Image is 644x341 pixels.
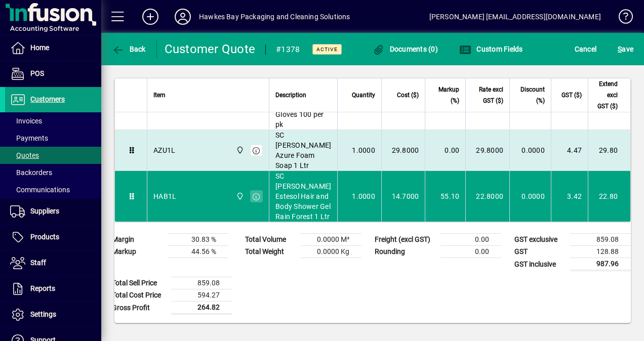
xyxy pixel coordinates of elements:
[472,191,503,201] div: 22.8000
[276,41,300,58] div: #1378
[5,181,101,198] a: Communications
[301,234,361,246] td: 0.0000 M³
[30,44,49,52] span: Home
[397,90,419,101] span: Cost ($)
[199,9,350,25] div: Hawkes Bay Packaging and Cleaning Solutions
[5,276,101,302] a: Reports
[153,90,166,101] span: Item
[30,284,55,292] span: Reports
[233,145,245,156] span: Central
[316,46,338,53] span: Active
[572,40,599,58] button: Cancel
[10,186,70,194] span: Communications
[10,151,39,159] span: Quotes
[594,78,618,112] span: Extend excl GST ($)
[509,234,570,246] td: GST exclusive
[561,90,582,101] span: GST ($)
[171,289,232,302] td: 594.27
[611,2,631,35] a: Knowledge Base
[30,69,44,77] span: POS
[352,191,375,201] span: 1.0000
[10,168,52,177] span: Backorders
[459,45,523,53] span: Custom Fields
[425,171,465,222] td: 55.10
[107,277,171,289] td: Total Sell Price
[153,145,175,155] div: AZU1L
[352,90,375,101] span: Quantity
[301,246,361,258] td: 0.0000 Kg
[381,171,425,222] td: 14.7000
[10,117,42,125] span: Invoices
[5,147,101,164] a: Quotes
[109,40,148,58] button: Back
[5,164,101,181] a: Backorders
[370,234,440,246] td: Freight (excl GST)
[618,41,633,57] span: ave
[615,40,636,58] button: Save
[5,61,101,87] a: POS
[509,130,551,171] td: 0.0000
[153,191,176,201] div: HAB1L
[588,130,630,171] td: 29.80
[472,84,503,106] span: Rate excl GST ($)
[275,130,331,170] span: SC [PERSON_NAME] Azure Foam Soap 1 Ltr
[472,145,503,155] div: 29.8000
[107,234,168,246] td: Margin
[372,45,438,53] span: Documents (0)
[275,90,306,101] span: Description
[431,84,459,106] span: Markup (%)
[107,289,171,302] td: Total Cost Price
[5,199,101,224] a: Suppliers
[5,302,101,327] a: Settings
[10,134,48,142] span: Payments
[570,246,631,258] td: 128.88
[429,9,601,25] div: [PERSON_NAME] [EMAIL_ADDRESS][DOMAIN_NAME]
[30,95,65,103] span: Customers
[5,250,101,276] a: Staff
[516,84,545,106] span: Discount (%)
[30,207,59,215] span: Suppliers
[575,41,597,57] span: Cancel
[107,246,168,258] td: Markup
[30,310,56,318] span: Settings
[509,171,551,222] td: 0.0000
[171,302,232,314] td: 264.82
[171,277,232,289] td: 859.08
[168,234,228,246] td: 30.83 %
[5,130,101,147] a: Payments
[509,258,570,271] td: GST inclusive
[101,40,157,58] app-page-header-button: Back
[30,259,46,267] span: Staff
[275,171,331,222] span: SC [PERSON_NAME] Estesol Hair and Body Shower Gel Rain Forest 1 Ltr
[352,145,375,155] span: 1.0000
[570,234,631,246] td: 859.08
[509,246,570,258] td: GST
[551,130,588,171] td: 4.47
[5,225,101,250] a: Products
[165,41,256,57] div: Customer Quote
[5,112,101,130] a: Invoices
[240,246,301,258] td: Total Weight
[168,246,228,258] td: 44.56 %
[240,234,301,246] td: Total Volume
[370,246,440,258] td: Rounding
[370,40,440,58] button: Documents (0)
[30,233,59,241] span: Products
[381,130,425,171] td: 29.8000
[134,8,167,26] button: Add
[167,8,199,26] button: Profile
[425,130,465,171] td: 0.00
[5,35,101,61] a: Home
[551,171,588,222] td: 3.42
[618,45,622,53] span: S
[107,302,171,314] td: Gross Profit
[112,45,146,53] span: Back
[457,40,526,58] button: Custom Fields
[570,258,631,271] td: 987.96
[440,246,501,258] td: 0.00
[233,191,245,202] span: Central
[440,234,501,246] td: 0.00
[588,171,630,222] td: 22.80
